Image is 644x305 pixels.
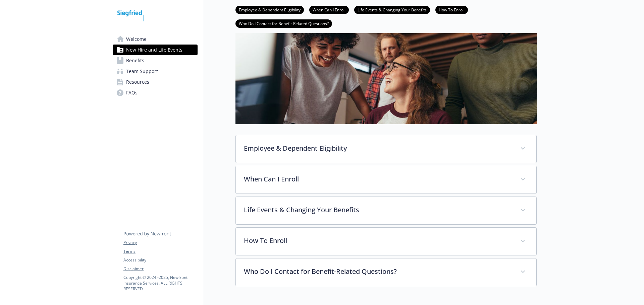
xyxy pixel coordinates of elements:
[123,266,197,272] a: Disclaimer
[236,166,536,194] div: When Can I Enroll
[309,6,349,13] a: When Can I Enroll
[126,34,147,45] span: Welcome
[126,77,149,87] span: Resources
[236,258,536,286] div: Who Do I Contact for Benefit-Related Questions?
[244,174,512,184] p: When Can I Enroll
[354,6,430,13] a: Life Events & Changing Your Benefits
[123,240,197,246] a: Privacy
[113,87,198,98] a: FAQs
[126,66,158,77] span: Team Support
[244,236,512,246] p: How To Enroll
[113,45,198,55] a: New Hire and Life Events
[113,55,198,66] a: Benefits
[235,2,537,124] img: new hire page banner
[244,205,512,215] p: Life Events & Changing Your Benefits
[126,55,144,66] span: Benefits
[435,6,468,13] a: How To Enroll
[113,34,198,45] a: Welcome
[236,197,536,224] div: Life Events & Changing Your Benefits
[236,228,536,255] div: How To Enroll
[235,20,332,26] a: Who Do I Contact for Benefit-Related Questions?
[123,275,197,292] p: Copyright © 2024 - 2025 , Newfront Insurance Services, ALL RIGHTS RESERVED
[113,66,198,77] a: Team Support
[123,257,197,263] a: Accessibility
[126,87,138,98] span: FAQs
[235,6,304,13] a: Employee & Dependent Eligibility
[113,77,198,87] a: Resources
[236,135,536,163] div: Employee & Dependent Eligibility
[244,266,512,277] p: Who Do I Contact for Benefit-Related Questions?
[126,45,182,55] span: New Hire and Life Events
[123,248,197,254] a: Terms
[244,143,512,153] p: Employee & Dependent Eligibility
